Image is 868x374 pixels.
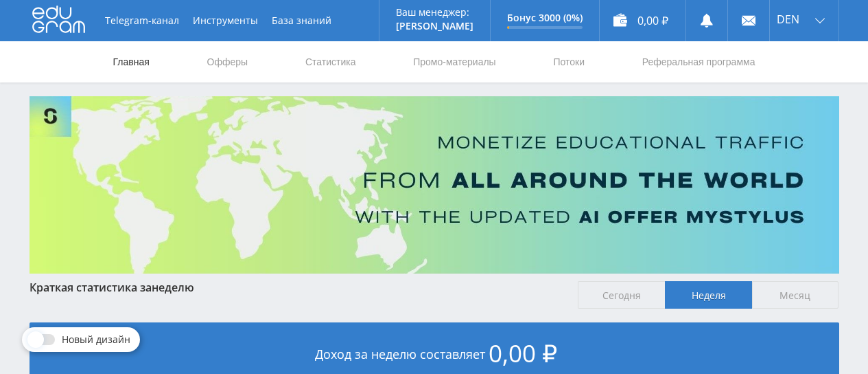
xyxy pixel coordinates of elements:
p: Ваш менеджер: [396,7,473,18]
a: Статистика [304,41,357,82]
p: [PERSON_NAME] [396,21,473,32]
span: DEN [777,14,799,25]
span: неделю [152,280,194,295]
span: Месяц [752,281,839,309]
p: Бонус 3000 (0%) [507,12,583,23]
a: Потоки [552,41,586,82]
span: Новый дизайн [62,334,130,345]
span: Неделя [665,281,752,309]
span: 0,00 ₽ [489,337,557,369]
a: Реферальная программа [641,41,757,82]
img: Banner [30,96,839,274]
a: Главная [112,41,151,82]
div: Краткая статистика за [30,281,565,294]
a: Промо-материалы [412,41,497,82]
span: Сегодня [578,281,665,309]
a: Офферы [206,41,250,82]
